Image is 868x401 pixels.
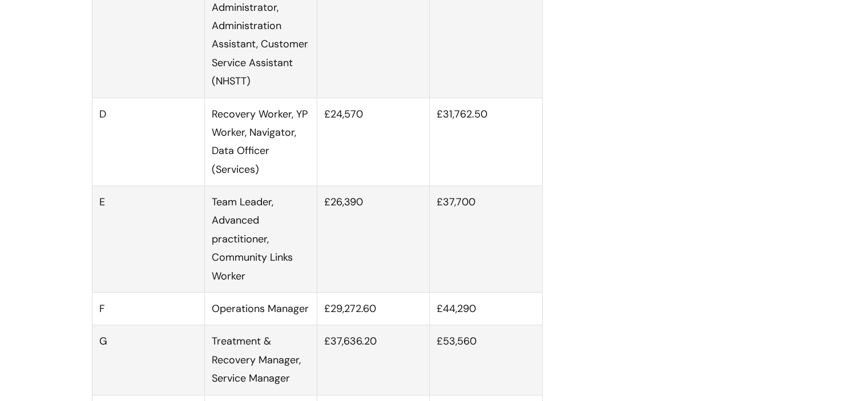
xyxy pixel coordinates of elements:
td: £29,272.60 [317,293,430,325]
td: G [92,325,204,395]
td: Team Leader, Advanced practitioner, Community Links Worker [204,186,317,293]
td: £26,390 [317,186,430,293]
td: £44,290 [430,293,542,325]
td: D [92,98,204,186]
td: F [92,293,204,325]
td: £37,636.20 [317,325,430,395]
td: Treatment & Recovery Manager, Service Manager [204,325,317,395]
td: E [92,186,204,293]
td: £53,560 [430,325,542,395]
td: £24,570 [317,98,430,186]
td: Recovery Worker, YP Worker, Navigator, Data Officer (Services) [204,98,317,186]
td: £31,762.50 [430,98,542,186]
td: Operations Manager [204,293,317,325]
td: £37,700 [430,186,542,293]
